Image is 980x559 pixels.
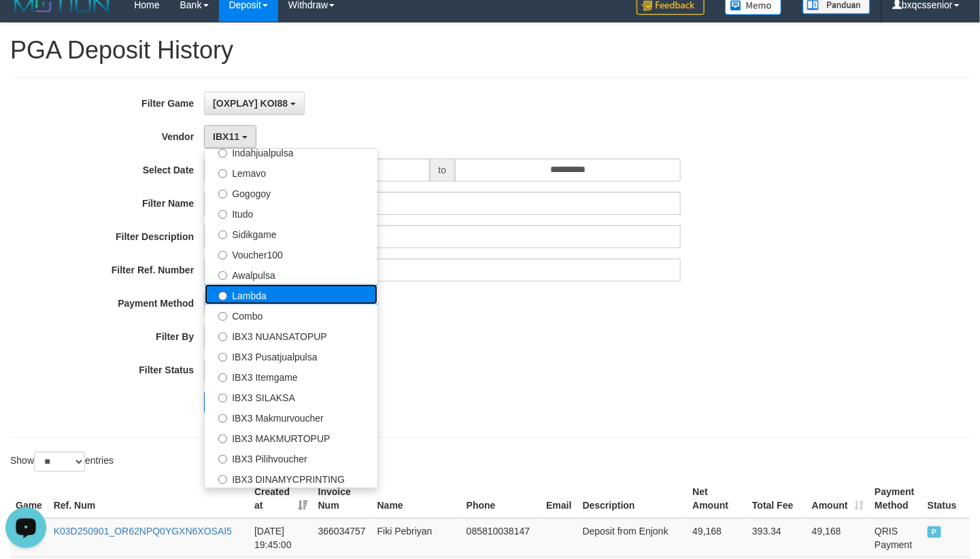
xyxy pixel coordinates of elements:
[205,386,377,407] label: IBX3 SILAKSA
[205,325,377,345] label: IBX3 NUANSATOPUP
[218,251,227,260] input: Voucher100
[10,479,48,518] th: Game
[213,131,239,142] span: IBX11
[218,190,227,199] input: Gogogoy
[205,264,377,284] label: Awalpulsa
[205,243,377,264] label: Voucher100
[541,479,577,518] th: Email
[205,223,377,243] label: Sidikgame
[205,141,377,162] label: Indahjualpulsa
[928,526,941,538] span: PAID
[218,353,227,362] input: IBX3 Pusatjualpulsa
[204,125,256,148] button: IBX11
[313,518,372,558] td: 366034757
[48,479,249,518] th: Ref. Num
[218,394,227,403] input: IBX3 SILAKSA
[577,518,688,558] td: Deposit from Enjonk
[249,518,313,558] td: [DATE] 19:45:00
[205,182,377,203] label: Gogogoy
[869,518,922,558] td: QRIS Payment
[10,37,970,64] h1: PGA Deposit History
[213,98,288,109] span: [OXPLAY] KOI88
[205,203,377,223] label: Itudo
[218,169,227,178] input: Lemavo
[205,284,377,305] label: Lambda
[687,479,747,518] th: Net Amount
[205,427,377,447] label: IBX3 MAKMURTOPUP
[372,479,461,518] th: Name
[218,210,227,219] input: Itudo
[218,414,227,423] input: IBX3 Makmurvoucher
[807,479,869,518] th: Amount: activate to sort column ascending
[313,479,372,518] th: Invoice Num
[747,479,807,518] th: Total Fee
[218,149,227,158] input: Indahjualpulsa
[430,158,456,182] span: to
[218,435,227,443] input: IBX3 MAKMURTOPUP
[205,345,377,366] label: IBX3 Pusatjualpulsa
[205,366,377,386] label: IBX3 Itemgame
[807,518,869,558] td: 49,168
[372,518,461,558] td: Fiki Pebriyan
[205,162,377,182] label: Lemavo
[461,479,541,518] th: Phone
[218,231,227,239] input: Sidikgame
[205,468,377,488] label: IBX3 DINAMYCPRINTING
[218,271,227,280] input: Awalpulsa
[10,452,114,472] label: Show entries
[218,373,227,382] input: IBX3 Itemgame
[204,92,305,115] button: [OXPLAY] KOI88
[218,455,227,464] input: IBX3 Pilihvoucher
[249,479,313,518] th: Created at: activate to sort column ascending
[577,479,688,518] th: Description
[218,333,227,341] input: IBX3 NUANSATOPUP
[34,452,85,472] select: Showentries
[687,518,747,558] td: 49,168
[205,305,377,325] label: Combo
[869,479,922,518] th: Payment Method
[218,292,227,301] input: Lambda
[205,407,377,427] label: IBX3 Makmurvoucher
[205,447,377,468] label: IBX3 Pilihvoucher
[461,518,541,558] td: 085810038147
[747,518,807,558] td: 393.34
[54,526,232,537] a: K03D250901_OR62NPQ0YGXN6XOSAI5
[218,475,227,484] input: IBX3 DINAMYCPRINTING
[922,479,970,518] th: Status
[218,312,227,321] input: Combo
[5,5,46,46] button: Open LiveChat chat widget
